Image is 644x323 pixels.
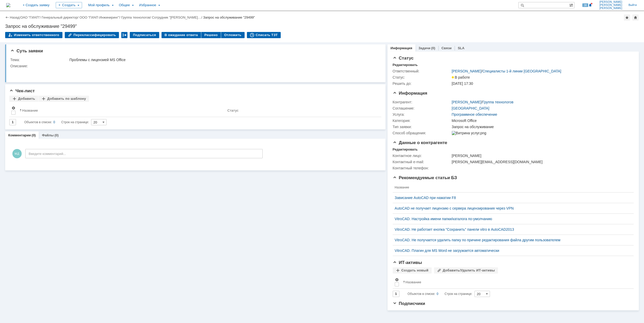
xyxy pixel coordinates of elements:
[8,133,31,137] a: Комментарии
[408,291,472,297] i: Строк на странице:
[452,81,473,86] span: [DATE] 17:30
[42,15,77,19] a: Генеральный директор
[401,276,630,289] th: Название
[10,48,43,53] span: Суть заявки
[54,133,59,137] div: (0)
[10,58,68,62] div: Тема:
[79,15,121,19] div: /
[452,100,513,104] div: /
[452,112,497,117] a: Программное обеспечение
[393,100,451,104] div: Контрагент:
[395,196,627,200] a: Зависание AutoCAD при нажатии F8
[6,3,10,7] img: logo
[393,175,457,180] span: Рекомендуемые статьи БЗ
[121,32,127,38] div: Работа с массовостью
[393,183,630,193] th: Название
[152,15,203,19] div: /
[10,15,19,19] a: Назад
[395,217,627,221] a: VitroCAD. Настройка имени папки/каталога по-умолчанию
[121,15,150,19] a: Группа технологов
[24,119,89,125] i: Строк на странице:
[10,64,377,68] div: Описание:
[452,160,630,164] div: [PERSON_NAME][EMAIL_ADDRESS][DOMAIN_NAME]
[53,119,55,125] div: 0
[395,206,627,210] div: AutoCAD не получает лицензию с сервера лицензирования через VPN
[227,109,238,112] div: Статус
[452,75,470,79] span: В работе
[632,14,639,21] div: Сделать домашней страницей
[393,91,427,96] span: Информация
[452,69,561,73] div: /
[152,15,201,19] a: Сотрудник "[PERSON_NAME]…
[482,100,513,104] a: Группа технологов
[482,69,561,73] a: Специалисты 1-й линии [GEOGRAPHIC_DATA]
[79,15,119,19] a: ООО "ГИАП Инжиниринг"
[393,140,447,145] span: Данные о контрагенте
[393,125,451,129] div: Тип заявки:
[203,15,255,19] div: Запрос на обслуживание "29499"
[12,149,22,158] span: МД
[393,56,414,61] span: Статус
[393,131,451,135] div: Способ обращения:
[393,69,451,73] div: Ответственный:
[599,1,622,4] span: [PERSON_NAME]
[458,46,464,50] a: SLA
[393,301,425,306] span: Подписчики
[624,14,630,21] div: Добавить в избранное
[395,227,627,231] a: VitroCAD. Не работает кнопка "Сохранить" панели vitro в AutoCAD2013
[452,131,486,135] img: Витрина услуг.png
[393,119,451,123] div: Категория:
[393,260,422,265] span: ИТ-активы
[599,4,622,7] span: [PERSON_NAME]
[20,15,40,19] a: ОАО "ГИАП"
[11,106,15,110] span: Настройки
[441,46,452,50] a: Связи
[393,166,451,170] div: Контактный телефон:
[452,119,630,123] div: Microsoft Office
[393,154,451,158] div: Контактное лицо:
[582,3,588,7] span: 38
[431,46,435,50] div: (0)
[452,106,489,110] a: [GEOGRAPHIC_DATA]
[393,81,451,86] div: Решить до:
[452,154,630,158] div: [PERSON_NAME]
[408,292,435,296] span: Объектов в списке:
[599,7,622,10] span: [PERSON_NAME]
[19,15,20,19] div: |
[24,120,52,124] span: Объектов в списке:
[569,2,574,7] span: Расширенный поиск
[452,69,481,73] a: [PERSON_NAME]
[42,133,54,137] a: Файлы
[393,75,451,79] div: Статус:
[69,58,376,62] div: Проблемы с лицензией MS Office
[406,280,421,284] div: Название
[121,15,152,19] div: /
[9,88,35,93] span: Чек-лист
[5,24,639,29] div: Запрос на обслуживание "29499"
[395,238,627,242] a: VitroCAD. Не получается удалить папку по причине редактирования файла другим пользователем
[395,278,399,282] span: Настройки
[393,112,451,117] div: Услуга:
[418,46,430,50] a: Задачи
[452,125,630,129] div: Запрос на обслуживание
[393,63,418,67] div: Редактировать
[393,147,418,152] div: Редактировать
[393,160,451,164] div: Контактный e-mail:
[437,291,438,297] div: 0
[225,104,377,117] th: Статус
[395,249,627,253] a: VitroCAD. Плагин для MS Word не загружается автоматически
[452,100,481,104] a: [PERSON_NAME]
[391,46,412,50] a: Информация
[56,2,82,8] div: Создать
[20,15,42,19] div: /
[32,133,36,137] div: (0)
[22,109,38,112] div: Название
[42,15,79,19] div: /
[393,106,451,110] div: Соглашение:
[6,3,10,7] a: Перейти на домашнюю страницу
